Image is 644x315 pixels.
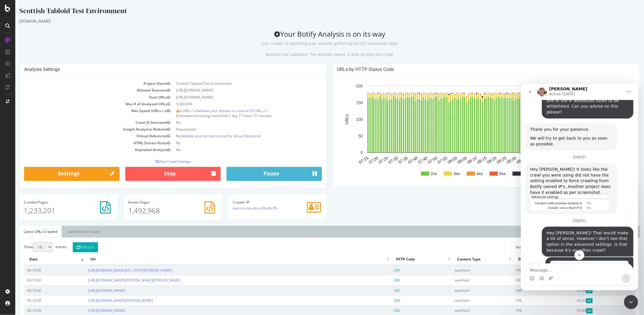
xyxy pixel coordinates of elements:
[372,155,384,165] text: 07:30
[378,268,385,273] span: 200
[4,30,625,57] h2: Your Botify Analysis is on its way
[514,242,620,252] input: Search:
[181,108,252,113] a: Validate your domain to crawl at 25 URLs / s
[422,155,433,165] text: 07:55
[158,94,307,101] td: [URL][DOMAIN_NAME]
[158,146,307,153] td: No
[431,155,443,165] text: 08:00
[412,155,423,165] text: 07:50
[392,155,403,165] text: 07:40
[559,285,620,295] td: 43.56
[9,159,307,164] p: View Crawl Settings
[9,206,98,216] p: 1,233,201
[571,288,578,293] span: Gzipped Content
[9,285,70,295] td: 09:10:40
[113,200,203,204] h4: Pages Known
[438,171,445,176] text: 3xx
[217,200,307,204] h4: Crawler IP
[376,254,437,265] th: HTTP Code: activate to sort column ascending
[73,288,110,293] a: [URL][DOMAIN_NAME]
[402,155,413,165] text: 07:45
[70,254,376,265] th: Url: activate to sort column ascending
[9,80,158,87] td: Project Name
[441,155,453,165] text: 08:05
[48,226,89,238] a: Latest Errors Found
[461,155,472,165] text: 08:15
[343,134,348,138] text: 50
[415,171,422,176] text: 2xx
[246,40,383,46] small: Our crawler is exploring your website gathering all SEO actionable data
[507,171,534,176] text: Network Errors
[345,150,348,155] text: 0
[437,265,498,275] td: text/html
[9,119,158,126] td: Crawl JS Activated
[4,18,625,24] div: [DOMAIN_NAME]
[158,140,307,146] td: No
[559,295,620,305] td: 43.34
[9,133,158,139] td: Virtual Robots.txt
[217,206,263,211] a: Learn more about Botify IPs
[550,155,561,165] text: 09:00
[437,285,498,295] td: text/html
[9,275,70,285] td: 09:10:40
[158,119,307,126] td: No
[9,200,98,204] h4: Pages Crawled
[437,254,498,265] th: Content Type: activate to sort column ascending
[437,295,498,305] td: text/html
[110,167,205,181] button: Stop
[9,242,52,252] label: Show entries
[250,52,378,57] small: Website not validated. The website owner is able to stop the crawl.
[9,295,70,305] td: 09:10:39
[341,100,348,105] text: 150
[571,278,578,283] span: Gzipped Content
[73,278,165,283] a: [URL][DOMAIN_NAME][PERSON_NAME][PERSON_NAME]
[9,126,158,133] td: Google Analytics Website
[571,298,578,303] span: Gzipped Content
[500,242,620,252] label: Search:
[158,107,307,119] td: 3 URLs / s: Estimated remaining crawl time:
[498,275,559,285] td: 655
[560,155,571,165] text: 09:05
[484,171,491,176] text: 5xx
[378,298,385,303] span: 200
[158,101,307,107] td: 5,000,000
[362,155,374,165] text: 07:25
[540,155,551,165] text: 08:55
[510,155,522,165] text: 08:40
[559,275,620,285] td: 43.95
[322,67,620,72] h4: URLs by HTTP Status Code
[211,167,307,181] button: Pause
[353,155,364,165] text: 07:20
[165,133,246,138] a: Validate your domain to use the Virtual Robots.txt
[158,87,307,94] td: [URL][DOMAIN_NAME]
[461,171,468,176] text: 4xx
[113,206,203,216] p: 1,492,968
[9,146,158,153] td: Repeated Analysis
[378,308,385,313] span: 200
[498,265,559,275] td: 796
[214,113,257,118] span: 1 day 17 hours 51 minutes
[341,84,348,89] text: 200
[9,87,158,94] td: Allowed Domains
[9,167,104,181] a: Settings
[73,298,138,303] a: [URL][DOMAIN_NAME][PERSON_NAME]
[9,254,70,265] th: Date: activate to sort column ascending
[498,285,559,295] td: 645
[498,254,559,265] th: Delay (ms): activate to sort column ascending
